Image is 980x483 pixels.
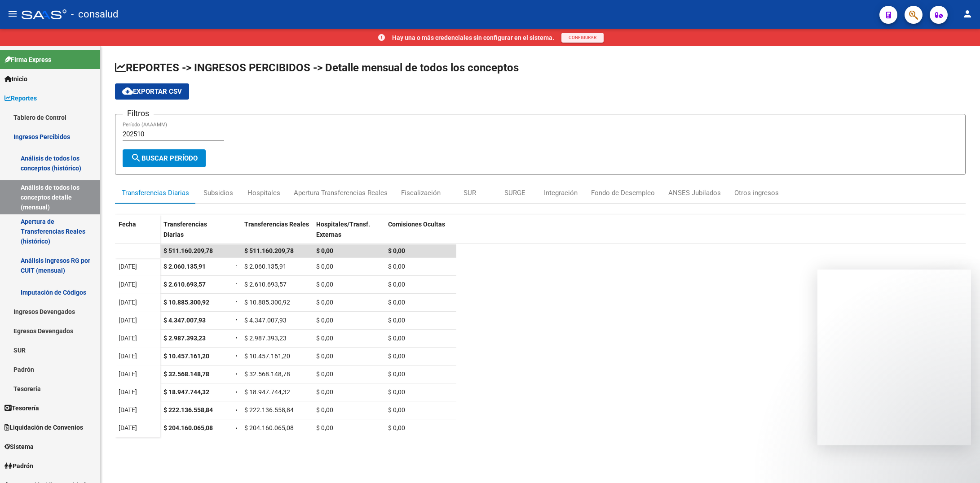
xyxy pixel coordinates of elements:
span: [DATE] [119,335,137,342]
span: $ 4.347.007,93 [163,317,206,324]
span: $ 0,00 [388,247,405,254]
iframe: Intercom live chat mensaje [817,270,971,445]
span: $ 0,00 [316,263,333,270]
span: $ 10.457.161,20 [163,352,209,360]
p: Hay una o más credenciales sin configurar en el sistema. [392,33,554,43]
span: = [235,388,239,396]
span: Tesorería [4,403,39,413]
span: $ 2.060.135,91 [244,263,287,270]
span: = [235,370,239,378]
span: $ 0,00 [316,247,333,254]
span: $ 2.060.135,91 [163,263,206,270]
datatable-header-cell: Transferencias Reales [241,215,313,252]
span: = [235,424,239,431]
span: REPORTES -> INGRESOS PERCIBIDOS -> Detalle mensual de todos los conceptos [115,61,519,74]
span: $ 0,00 [388,370,405,378]
span: [DATE] [119,299,137,306]
span: Exportar CSV [122,87,182,96]
span: $ 0,00 [316,424,333,431]
button: CONFIGURAR [561,33,604,43]
button: Buscar Período [123,149,206,167]
datatable-header-cell: Hospitales/Transf. Externas [313,215,384,252]
iframe: Intercom live chat [949,453,971,474]
span: $ 0,00 [388,335,405,342]
mat-icon: search [131,152,141,163]
span: $ 18.947.744,32 [163,388,209,396]
span: $ 0,00 [388,388,405,396]
h3: Filtros [123,107,154,120]
mat-icon: person [962,9,973,19]
span: = [235,299,239,306]
datatable-header-cell: Transferencias Diarias [160,215,232,252]
div: Hospitales [247,188,280,198]
span: $ 0,00 [316,281,333,288]
mat-icon: menu [7,9,18,19]
span: Liquidación de Convenios [4,422,83,432]
span: $ 0,00 [388,352,405,360]
div: SUR [464,188,476,198]
span: [DATE] [119,281,137,288]
span: $ 0,00 [388,263,405,270]
span: [DATE] [119,352,137,360]
span: $ 4.347.007,93 [244,317,287,324]
datatable-header-cell: Comisiones Ocultas [384,215,456,252]
div: ANSES Jubilados [668,188,721,198]
div: SURGE [504,188,525,198]
span: $ 204.160.065,08 [244,424,294,431]
span: = [235,335,239,342]
datatable-header-cell: Fecha [115,215,160,252]
span: [DATE] [119,424,137,431]
span: Transferencias Diarias [163,221,207,238]
span: = [235,281,239,288]
span: $ 0,00 [388,406,405,413]
span: $ 0,00 [316,335,333,342]
span: Reportes [4,93,37,103]
div: Transferencias Diarias [122,188,189,198]
span: Fecha [119,221,136,228]
span: $ 32.568.148,78 [163,370,209,378]
div: Subsidios [203,188,233,198]
div: Apertura Transferencias Reales [294,188,388,198]
span: $ 10.885.300,92 [244,299,290,306]
mat-icon: cloud_download [122,86,133,96]
span: Sistema [4,442,34,452]
span: $ 0,00 [316,388,333,396]
div: Otros ingresos [734,188,779,198]
span: Firma Express [4,55,51,65]
span: $ 18.947.744,32 [244,388,290,396]
span: $ 0,00 [316,352,333,360]
span: $ 222.136.558,84 [244,406,294,413]
span: $ 0,00 [388,281,405,288]
button: Exportar CSV [115,83,189,100]
span: CONFIGURAR [569,35,596,40]
span: [DATE] [119,263,137,270]
span: $ 2.610.693,57 [163,281,206,288]
span: $ 2.610.693,57 [244,281,287,288]
span: [DATE] [119,317,137,324]
span: $ 222.136.558,84 [163,406,213,413]
span: $ 0,00 [388,299,405,306]
div: Fiscalización [401,188,441,198]
span: $ 2.987.393,23 [244,335,287,342]
span: $ 10.457.161,20 [244,352,290,360]
span: $ 0,00 [316,317,333,324]
span: Inicio [4,74,27,84]
span: = [235,317,239,324]
span: $ 0,00 [388,424,405,431]
span: $ 32.568.148,78 [244,370,290,378]
span: Buscar Período [131,154,198,162]
span: - consalud [71,4,118,24]
span: $ 511.160.209,78 [244,247,294,254]
span: Transferencias Reales [244,221,309,228]
span: $ 0,00 [316,370,333,378]
span: = [235,263,239,270]
span: $ 0,00 [316,406,333,413]
span: Padrón [4,461,33,471]
span: [DATE] [119,370,137,378]
span: $ 10.885.300,92 [163,299,209,306]
div: Integración [544,188,578,198]
span: $ 0,00 [388,317,405,324]
span: Hospitales/Transf. Externas [316,221,370,238]
span: [DATE] [119,406,137,413]
span: $ 511.160.209,78 [163,247,213,254]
